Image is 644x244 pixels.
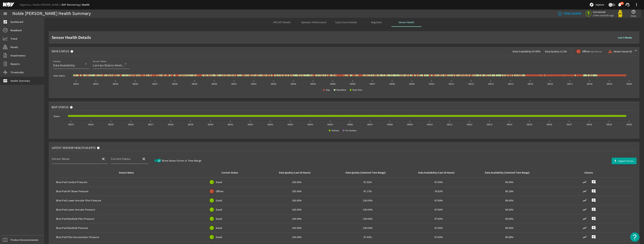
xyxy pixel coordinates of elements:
div: 100.00% [263,189,331,193]
div: Current Status [204,171,259,175]
mat-icon: explore [589,2,594,7]
div: Blue Pod Lower Annular Pilot Pressure [56,199,201,202]
text: 08/27 [148,123,154,126]
div: Data Availability (Selected Time Range) [485,171,530,175]
text: 09/09 [409,83,415,85]
text: 09/10 [429,83,434,85]
a: BOP Monitoring [62,3,82,6]
mat-expansion-panel-header: Data StatusData Availability:97.85%Data Quality:12.2%Offlinelast 4 hoursSensor Issues (0) [49,47,640,56]
text: 09/09 [407,123,413,126]
mat-icon: show_chart [582,226,587,230]
div: Data Availability (Last 24 Hours) [418,171,455,175]
a: Health [82,3,90,7]
mat-icon: notifications [617,2,622,7]
div: 100.00% [334,199,402,202]
mat-icon: help_outline [631,10,636,14]
text: 08/24 [93,83,98,85]
mat-icon: info_outline [558,11,561,16]
button: Last 4 Weeks [615,34,635,41]
mat-icon: dashboard [3,20,7,24]
span: Operator Performance [301,21,326,24]
mat-icon: monitor_heart [3,79,7,83]
span: Offline [582,50,602,53]
text: 09/17 [567,123,572,126]
div: Current Status [221,171,238,175]
mat-icon: add_comment [591,189,596,194]
div: Data Quality (Selected Time Range) [346,171,386,175]
mat-icon: add_comment [591,198,596,203]
mat-label: Sensor Name [93,60,106,63]
text: 08/25 [108,123,114,126]
b: VIEW LEGEND [563,12,581,16]
span: Good [216,226,222,230]
text: Backfilled [336,89,346,91]
a: Rigsentry [20,3,33,6]
div: Data StatusData Availability:97.85%Data Quality:12.2%Offlinelast 4 hoursSensor Issues (0) [49,56,640,98]
div: Noble [PERSON_NAME] Health Summary [12,12,91,16]
div: 99.18% [476,189,543,193]
text: 09/01 [251,83,256,85]
div: Sensor Name [119,171,134,175]
span: Good [216,217,222,221]
span: Dashboard [10,20,23,24]
text: On Surface [346,129,357,132]
span: Attachments [10,54,25,57]
span: Thresholds [10,70,24,74]
div: Blue Pod Manifold Pilot Pressure [56,217,201,221]
div: 99.93% [476,208,543,211]
span: Data Availability: [513,50,532,53]
span: Explore [596,3,604,7]
text: 09/02 [268,123,273,126]
text: 09/03 [288,123,293,126]
div: 97.17% [334,189,402,193]
text: 09/07 [370,83,375,85]
div: 100.00% [334,226,402,230]
span: Sensor Health [399,21,414,24]
div: 100.00% [263,226,331,230]
mat-panel-title: Data Status [52,47,75,56]
div: Data Quality (Last 24 Hours) [263,171,329,175]
div: 100.00% [263,180,331,184]
div: 100.00% [334,217,402,221]
span: 12.2% [560,50,567,53]
div: 97.62% [334,235,402,239]
text: 09/13 [487,123,492,126]
mat-icon: add_comment [591,217,596,221]
span: BOP Status [52,105,69,109]
div: 97.90% [405,226,473,230]
div: Actions [584,171,593,175]
label: Show Sensor Errors in Time Range [161,159,201,162]
text: 09/08 [389,83,395,85]
mat-icon: file_download [614,159,617,162]
text: 09/05 [327,123,333,126]
button: Sensor Issues (0) [606,48,634,55]
mat-icon: close [142,157,146,161]
span: Sensor Health Details [52,36,613,39]
text: 09/11 [447,123,452,126]
button: VIEW LEGEND [556,10,583,17]
text: 08/23 [73,83,79,85]
text: 08/31 [228,123,233,126]
mat-label: Display [53,60,60,63]
span: Help [631,14,636,18]
text: 09/01 [248,123,253,126]
text: 09/11 [449,83,454,85]
div: Blue Pod Pilot Accumulator Pressure [56,235,201,239]
div: 99.93% [476,217,543,221]
span: Sensor Issues (0) [613,50,632,53]
span: Good [216,235,222,239]
span: Good [216,208,222,211]
text: 09/03 [291,83,296,85]
button: Export To Csv [612,158,637,164]
mat-icon: show_chart [582,217,587,221]
b: Last 4 Weeks [618,36,632,39]
mat-icon: add_comment [591,180,596,184]
span: HPU KPI Details [273,21,291,24]
mat-icon: show_chart [582,207,587,212]
text: 09/17 [567,83,573,85]
div: 97.90% [405,180,473,184]
text: 09/02 [271,83,276,85]
text: 08/30 [212,83,217,85]
span: Data Availability [53,64,75,67]
div: 100.00% [334,208,402,211]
